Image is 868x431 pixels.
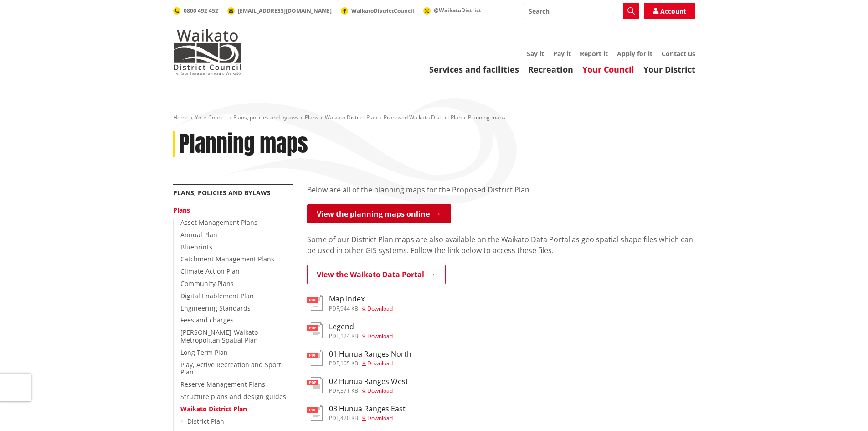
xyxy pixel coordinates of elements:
[307,405,323,421] img: document-pdf.svg
[367,359,393,367] span: Download
[434,6,481,14] span: @WaikatoDistrict
[307,322,323,338] img: document-pdf.svg
[307,377,408,394] a: 02 Hunua Ranges West pdf,371 KB Download
[617,49,652,58] a: Apply for it
[180,328,258,344] a: [PERSON_NAME]-Waikato Metropolitan Spatial Plan
[329,387,339,395] span: pdf
[367,414,393,422] span: Download
[329,361,411,366] div: ,
[341,7,414,15] a: WaikatoDistrictCouncil
[195,114,227,121] a: Your Council
[307,204,451,223] a: View the planning maps online
[329,332,339,340] span: pdf
[173,114,189,121] a: Home
[307,350,411,366] a: 01 Hunua Ranges North pdf,105 KB Download
[180,218,257,227] a: Asset Management Plans
[184,7,218,15] span: 0800 492 452
[180,360,281,377] a: Play, Active Recreation and Sport Plan
[307,295,323,311] img: document-pdf.svg
[329,333,393,339] div: ,
[238,7,332,15] span: [EMAIL_ADDRESS][DOMAIN_NAME]
[329,377,408,386] h3: 02 Hunua Ranges West
[307,322,393,339] a: Legend pdf,124 KB Download
[367,332,393,340] span: Download
[173,114,695,122] nav: breadcrumb
[173,188,271,197] a: Plans, policies and bylaws
[180,267,240,275] a: Climate Action Plan
[325,114,377,121] a: Waikato District Plan
[180,279,234,288] a: Community Plans
[179,131,308,157] h1: Planning maps
[351,7,414,15] span: WaikatoDistrictCouncil
[307,350,323,366] img: document-pdf.svg
[173,7,218,15] a: 0800 492 452
[180,316,234,324] a: Fees and charges
[173,206,190,214] a: Plans
[180,291,254,300] a: Digital Enablement Plan
[423,6,481,14] a: @WaikatoDistrict
[643,64,695,75] a: Your District
[329,359,339,367] span: pdf
[329,295,393,303] h3: Map Index
[180,348,228,357] a: Long Term Plan
[527,49,544,58] a: Say it
[367,305,393,312] span: Download
[307,377,323,393] img: document-pdf.svg
[429,64,519,75] a: Services and facilities
[340,359,358,367] span: 105 KB
[340,305,358,312] span: 944 KB
[173,29,241,75] img: Waikato District Council - Te Kaunihera aa Takiwaa o Waikato
[367,387,393,395] span: Download
[307,184,695,195] p: Below are all of the planning maps for the Proposed District Plan.
[662,49,695,58] a: Contact us
[340,414,358,422] span: 420 KB
[329,306,393,312] div: ,
[523,3,639,19] input: Search input
[384,114,462,121] a: Proposed Waikato District Plan
[307,405,406,421] a: 03 Hunua Ranges East pdf,420 KB Download
[180,405,247,413] a: Waikato District Plan
[340,332,358,340] span: 124 KB
[307,265,446,284] a: View the Waikato Data Portal
[329,388,408,394] div: ,
[180,304,251,312] a: Engineering Standards
[644,3,695,19] a: Account
[180,392,286,401] a: Structure plans and design guides
[528,64,573,75] a: Recreation
[233,114,298,121] a: Plans, policies and bylaws
[553,49,571,58] a: Pay it
[580,49,608,58] a: Report it
[329,322,393,331] h3: Legend
[329,414,339,422] span: pdf
[468,114,505,121] span: Planning maps
[307,295,393,311] a: Map Index pdf,944 KB Download
[329,405,406,413] h3: 03 Hunua Ranges East
[180,254,274,263] a: Catchment Management Plans
[187,417,224,426] a: District Plan
[305,114,318,121] a: Plans
[180,230,217,239] a: Annual Plan
[582,64,634,75] a: Your Council
[329,415,406,421] div: ,
[180,380,265,389] a: Reserve Management Plans
[329,305,339,312] span: pdf
[329,350,411,358] h3: 01 Hunua Ranges North
[307,234,695,256] p: Some of our District Plan maps are also available on the Waikato Data Portal as geo spatial shape...
[180,243,212,251] a: Blueprints
[340,387,358,395] span: 371 KB
[227,7,332,15] a: [EMAIL_ADDRESS][DOMAIN_NAME]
